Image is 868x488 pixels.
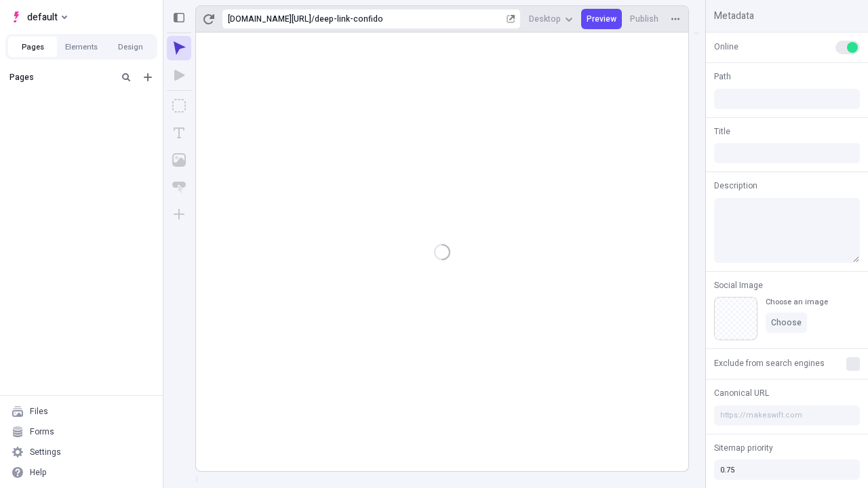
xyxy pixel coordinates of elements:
[766,312,807,333] button: Choose
[714,180,757,192] span: Description
[228,14,311,24] div: [URL][DOMAIN_NAME]
[581,9,622,29] button: Preview
[625,9,664,29] button: Publish
[315,14,504,24] div: deep-link-confido
[167,121,191,145] button: Text
[167,94,191,118] button: Box
[630,14,658,24] span: Publish
[30,447,61,457] div: Settings
[167,175,191,199] button: Button
[30,426,54,437] div: Forms
[714,125,730,138] span: Title
[766,297,828,307] div: Choose an image
[8,37,57,57] button: Pages
[140,69,156,85] button: Add new
[771,317,802,328] span: Choose
[714,357,825,369] span: Exclude from search engines
[529,14,561,24] span: Desktop
[311,14,315,24] div: /
[524,9,578,29] button: Desktop
[27,9,58,25] span: default
[714,442,773,454] span: Sitemap priority
[30,467,47,478] div: Help
[587,14,616,24] span: Preview
[106,37,155,57] button: Design
[714,279,763,291] span: Social Image
[714,70,731,83] span: Path
[9,72,113,83] div: Pages
[5,7,73,27] button: Select site
[714,387,769,399] span: Canonical URL
[167,148,191,172] button: Image
[57,37,106,57] button: Elements
[714,405,860,426] input: https://makeswift.com
[30,406,48,417] div: Files
[714,41,738,53] span: Online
